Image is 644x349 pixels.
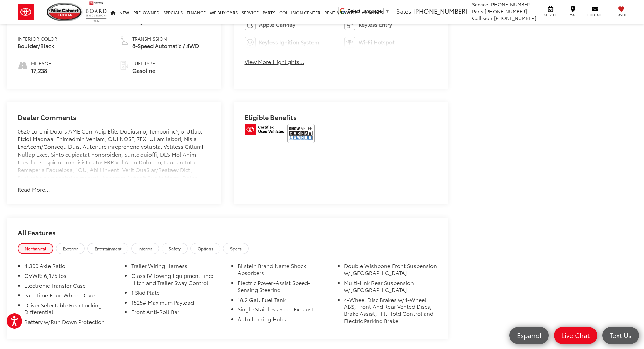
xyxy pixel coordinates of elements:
li: Electric Power-Assist Speed-Sensing Steering [238,279,330,296]
li: Part-Time Four-Wheel Drive [24,292,117,302]
span: [PHONE_NUMBER] [489,1,532,8]
li: Driver Selectable Rear Locking Differential [24,302,117,319]
li: 18.2 Gal. Fuel Tank [238,296,330,306]
span: Service [543,13,558,17]
li: 4.300 Axle Ratio [24,262,117,272]
span: Specs [230,246,242,251]
img: CarFax One Owner [287,124,315,143]
li: 1525# Maximum Payload [131,299,224,309]
span: Live Chat [558,331,593,340]
button: View More Highlights... [245,58,304,66]
li: Class IV Towing Equipment -inc: Hitch and Trailer Sway Control [131,272,224,289]
li: GVWR: 6,175 lbs [24,272,117,282]
li: Auto Locking Hubs [238,315,330,325]
li: Double Wishbone Front Suspension w/[GEOGRAPHIC_DATA] [344,262,437,279]
span: Español [514,331,545,340]
li: Battery w/Run Down Protection [24,318,117,328]
li: Electronic Transfer Case [24,282,117,292]
span: Boulder/Black [18,42,57,50]
span: [PHONE_NUMBER] [413,6,467,15]
span: [PHONE_NUMBER] [494,15,536,21]
span: 17,238 [31,67,51,75]
a: Español [509,327,549,344]
span: Parts [472,8,483,15]
span: [PHONE_NUMBER] [485,8,527,15]
span: Text Us [606,331,635,340]
img: Mike Calvert Toyota [47,3,83,21]
img: Toyota Certified Used Vehicles [245,124,284,135]
span: Contact [587,13,603,17]
div: 0820 Loremi Dolors AME Con-Adip Elits Doeiusmo, Temporinc®, 5-Utlab, Etdol Magnaa, Enimadmin Veni... [18,127,210,178]
li: Bilstein Brand Name Shock Absorbers [238,262,330,279]
span: Gasoline [132,67,155,75]
li: 4-Wheel Disc Brakes w/4-Wheel ABS, Front And Rear Vented Discs, Brake Assist, Hill Hold Control a... [344,296,437,327]
a: Text Us [602,327,639,344]
h2: All Features [7,218,448,243]
a: Live Chat [554,327,597,344]
li: 1 Skid Plate [131,289,224,299]
span: Fuel Type [132,60,155,67]
span: Sales [396,6,411,15]
i: mileage icon [18,60,27,69]
span: Entertainment [95,246,121,251]
span: Map [565,13,580,17]
button: Read More... [18,186,50,193]
li: Single Stainless Steel Exhaust [238,306,330,315]
span: Collision [472,15,492,21]
h2: Eligible Benefits [245,113,437,124]
span: Options [198,246,213,251]
span: Interior Color [18,35,57,42]
span: ▼ [385,8,390,14]
li: Trailer Wiring Harness [131,262,224,272]
li: Front Anti-Roll Bar [131,308,224,318]
span: Interior [138,246,152,251]
span: Service [472,1,488,8]
span: Saved [614,13,629,17]
span: Exterior [63,246,78,251]
span: Safety [169,246,181,251]
span: 8-Speed Automatic / 4WD [132,42,199,50]
span: Mileage [31,60,51,67]
li: Multi-Link Rear Suspension w/[GEOGRAPHIC_DATA] [344,279,437,296]
span: Transmission [132,35,199,42]
h2: Dealer Comments [18,113,210,127]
